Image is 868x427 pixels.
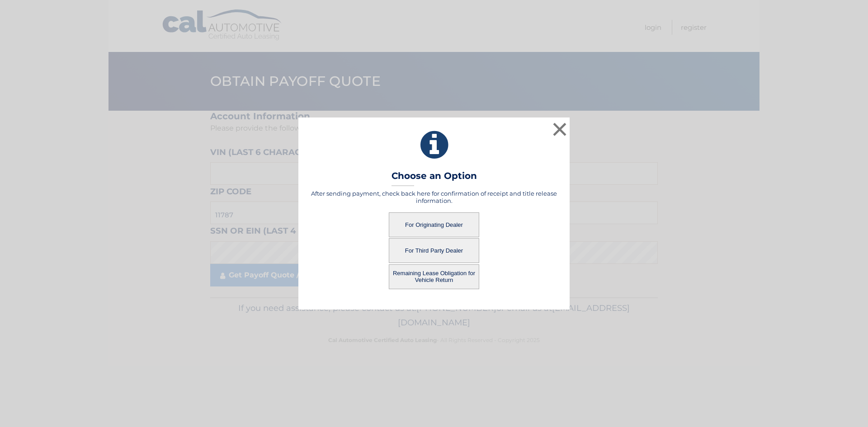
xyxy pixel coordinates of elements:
[310,190,558,204] h5: After sending payment, check back here for confirmation of receipt and title release information.
[389,212,479,237] button: For Originating Dealer
[389,264,479,289] button: Remaining Lease Obligation for Vehicle Return
[551,120,569,138] button: ×
[389,238,479,263] button: For Third Party Dealer
[392,170,477,186] h3: Choose an Option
